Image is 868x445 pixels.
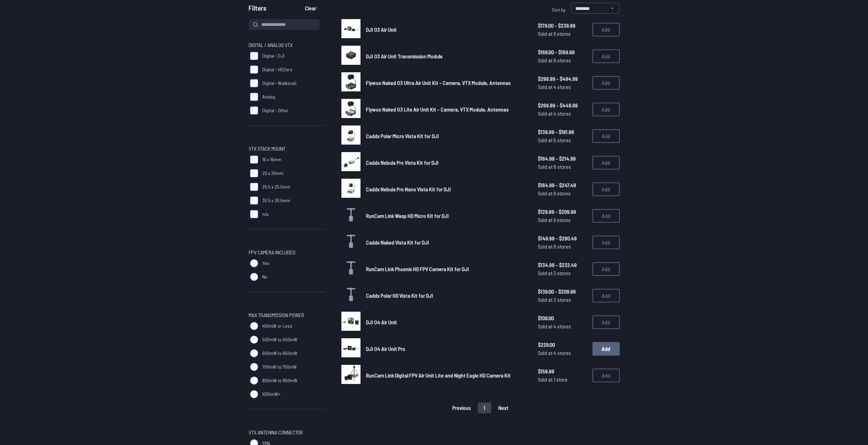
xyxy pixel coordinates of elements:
[250,79,258,87] input: Digital - Walksnail
[538,208,587,216] span: $129.99 - $209.99
[366,52,527,60] a: DJI O3 Air Unit Transmission Module
[366,292,433,299] span: Caddx Polar HD Vista Kit for DJI
[592,76,620,90] button: Add
[262,211,268,218] span: n/a
[366,106,509,113] span: Flywoo Naked O3 Lite Air Unit Kit - Camera, VTX Module, Antennas
[592,315,620,329] button: Add
[592,342,620,356] button: Add
[366,266,469,272] span: RunCam Link Phoenix HD FPV Camera Kit for DJI
[250,210,258,218] input: n/a
[366,265,527,273] a: RunCam Link Phoenix HD FPV Camera Kit for DJI
[366,318,527,326] a: DJI O4 Air Unit
[250,349,258,357] input: 600mW to 650mW
[262,170,283,177] span: 20 x 20mm
[262,391,281,398] span: 1000mW+
[366,239,429,246] span: Caddx Naked Vista Kit for DJI
[366,319,397,325] span: DJI O4 Air Unit
[250,376,258,385] input: 800mW to 850mW
[366,79,527,87] a: Flywoo Naked O3 Ultra Air Unit Kit - Camera, VTX Module, Antennas
[538,181,587,189] span: $164.99 - $247.49
[262,183,290,190] span: 25.5 x 25.5mm
[366,372,511,379] span: RunCam Link Digital FPV Air Unit Lite and Night Eagle HD Camera Kit
[341,19,361,38] img: image
[366,186,451,192] span: Caddx Nebula Pro Nano Vista Kit for DJI
[250,273,258,281] input: No
[250,183,258,191] input: 25.5 x 25.5mm
[250,390,258,398] input: 1000mW+
[538,30,587,38] span: Sold at 9 stores
[538,128,587,136] span: $139.99 - $181.99
[262,377,297,384] span: 800mW to 850mW
[538,287,587,296] span: $139.00 - $209.99
[341,152,361,173] a: image
[341,312,361,331] img: image
[366,159,527,167] a: Caddx Nebula Pro Vista Kit for DJI
[366,105,527,114] a: Flywoo Naked O3 Lite Air Unit Kit - Camera, VTX Module, Antennas
[262,66,292,73] span: Digital - HDZero
[366,212,449,219] span: RunCam Link Wasp HD Micro Kit for DJI
[538,367,587,375] span: $159.99
[366,292,527,300] a: Caddx Polar HD Vista Kit for DJI
[262,350,297,357] span: 600mW to 650mW
[366,345,405,352] span: DJI O4 Air Unit Pro
[250,363,258,371] input: 700mW to 750mW
[366,79,511,86] span: Flywoo Naked O3 Ultra Air Unit Kit - Camera, VTX Module, Antennas
[538,314,587,322] span: $109.00
[592,369,620,382] button: Add
[341,125,361,145] img: image
[341,99,361,120] a: image
[538,349,587,357] span: Sold at 4 stores
[250,93,258,101] input: Analog
[250,106,258,115] input: Digital - Other
[478,402,491,413] button: 1
[366,26,397,33] span: DJI O3 Air Unit
[538,163,587,171] span: Sold at 6 stores
[538,109,587,118] span: Sold at 4 stores
[262,197,290,204] span: 30.5 x 30.5mm
[262,336,297,343] span: 500mW to 550mW
[249,311,304,319] span: Max Transmission Power
[592,49,620,63] button: Add
[592,23,620,36] button: Add
[538,154,587,163] span: $164.99 - $214.99
[262,260,269,267] span: Yes
[366,26,527,34] a: DJI O3 Air Unit
[538,48,587,56] span: $169.00 - $169.99
[538,21,587,30] span: $179.00 - $239.99
[250,259,258,267] input: Yes
[249,145,285,153] span: VTX Stack Mount
[538,83,587,91] span: Sold at 4 stores
[341,72,361,93] a: image
[366,238,527,247] a: Caddx Naked Vista Kit for DJI
[592,289,620,302] button: Add
[341,312,361,333] a: image
[341,338,361,359] a: image
[538,234,587,242] span: $149.99 - $280.49
[249,428,303,436] span: VTX Antenna Connector
[250,322,258,330] input: 450mW or Less
[299,3,322,14] button: Clear
[250,52,258,60] input: Digital - DJI
[262,323,292,329] span: 450mW or Less
[249,248,295,256] span: FPV Camera Included
[366,212,527,220] a: RunCam Link Wasp HD Micro Kit for DJI
[538,341,587,349] span: $229.00
[262,156,281,163] span: 16 x 16mm
[538,75,587,83] span: $299.99 - $494.99
[366,185,527,193] a: Caddx Nebula Pro Nano Vista Kit for DJI
[538,242,587,251] span: Sold at 6 stores
[262,53,284,59] span: Digital - DJI
[552,7,565,13] span: Sort by
[592,129,620,143] button: Add
[341,72,361,91] img: image
[341,338,361,357] img: image
[341,179,361,198] img: image
[341,125,361,147] a: image
[366,132,527,140] a: Caddx Polar Micro Vista Kit for DJI
[341,179,361,200] a: image
[366,371,527,380] a: RunCam Link Digital FPV Air Unit Lite and Night Eagle HD Camera Kit
[592,262,620,276] button: Add
[250,336,258,344] input: 500mW to 550mW
[341,365,361,384] img: image
[262,93,275,100] span: Analog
